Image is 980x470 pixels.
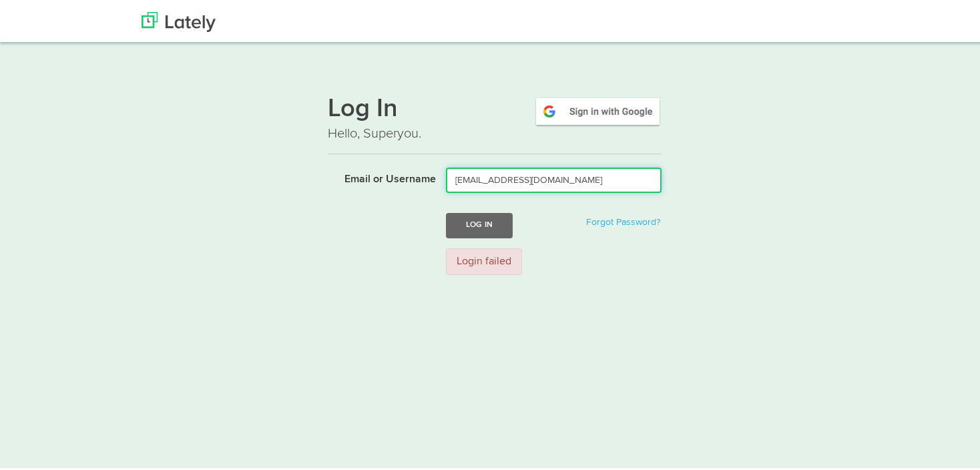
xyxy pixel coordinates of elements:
a: Forgot Password? [586,216,660,225]
p: Hello, Superyou. [328,122,662,142]
img: Lately [142,10,216,30]
button: Log In [446,211,513,236]
div: Login failed [446,246,522,274]
label: Email or Username [318,166,436,186]
h1: Log In [328,94,662,122]
img: google-signin.png [534,94,662,125]
input: Email or Username [446,166,662,191]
